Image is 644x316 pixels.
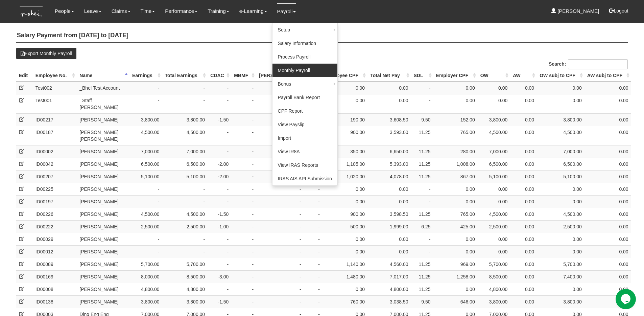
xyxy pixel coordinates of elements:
[77,258,129,270] td: [PERSON_NAME]
[323,233,367,245] td: 0.00
[433,283,478,295] td: 0.00
[367,195,411,208] td: 0.00
[16,48,76,59] a: Export Monthly Payroll
[367,69,411,82] th: Total Net Pay : activate to sort column ascending
[129,126,162,145] td: 4,500.00
[304,270,323,283] td: -
[231,295,256,308] td: -
[537,245,585,258] td: 0.00
[478,145,510,158] td: 7,000.00
[367,245,411,258] td: 0.00
[367,126,411,145] td: 3,593.00
[585,220,631,233] td: 0.00
[231,113,256,126] td: -
[537,94,585,113] td: 0.00
[256,233,304,245] td: -
[510,220,537,233] td: 0.00
[478,170,510,183] td: 5,100.00
[208,245,231,258] td: -
[208,126,231,145] td: -
[162,170,208,183] td: 5,100.00
[510,170,537,183] td: 0.00
[411,245,433,258] td: -
[129,170,162,183] td: 5,100.00
[162,258,208,270] td: 5,700.00
[585,113,631,126] td: 0.00
[208,220,231,233] td: -1.00
[77,295,129,308] td: [PERSON_NAME]
[77,270,129,283] td: [PERSON_NAME]
[162,183,208,195] td: -
[33,295,77,308] td: ID00138
[367,145,411,158] td: 6,650.00
[478,82,510,94] td: 0.00
[77,208,129,220] td: [PERSON_NAME]
[323,113,367,126] td: 190.00
[231,283,256,295] td: -
[510,69,537,82] th: AW : activate to sort column ascending
[33,158,77,170] td: ID00042
[208,94,231,113] td: -
[162,145,208,158] td: 7,000.00
[537,69,585,82] th: OW subj to CPF : activate to sort column ascending
[231,145,256,158] td: -
[478,69,510,82] th: OW : activate to sort column ascending
[537,126,585,145] td: 4,500.00
[231,245,256,258] td: -
[323,270,367,283] td: 1,480.00
[304,245,323,258] td: -
[162,295,208,308] td: 3,800.00
[129,283,162,295] td: 4,800.00
[162,220,208,233] td: 2,500.00
[585,170,631,183] td: 0.00
[478,220,510,233] td: 2,500.00
[537,82,585,94] td: 0.00
[256,82,304,94] td: -
[478,270,510,283] td: 8,500.00
[411,220,433,233] td: 6.25
[208,69,231,82] th: CDAC : activate to sort column ascending
[256,113,304,126] td: -
[272,23,337,37] a: Setup
[231,270,256,283] td: -
[304,283,323,295] td: -
[256,295,304,308] td: -
[256,195,304,208] td: -
[208,82,231,94] td: -
[77,170,129,183] td: [PERSON_NAME]
[411,158,433,170] td: 11.25
[367,183,411,195] td: 0.00
[433,195,478,208] td: 0.00
[272,172,337,185] a: IRAS AIS API Submission
[165,3,197,19] a: Performance
[129,220,162,233] td: 2,500.00
[231,82,256,94] td: -
[256,126,304,145] td: -7.00
[585,158,631,170] td: 0.00
[433,69,478,82] th: Employer CPF : activate to sort column ascending
[129,295,162,308] td: 3,800.00
[323,145,367,158] td: 350.00
[323,158,367,170] td: 1,105.00
[162,69,208,82] th: Total Earnings : activate to sort column ascending
[551,3,599,19] a: [PERSON_NAME]
[537,208,585,220] td: 4,500.00
[162,113,208,126] td: 3,800.00
[537,233,585,245] td: 0.00
[433,208,478,220] td: 765.00
[510,158,537,170] td: 0.00
[478,195,510,208] td: 0.00
[33,82,77,94] td: Test002
[77,183,129,195] td: [PERSON_NAME]
[162,126,208,145] td: 4,500.00
[411,126,433,145] td: 11.25
[272,104,337,118] a: CPF Report
[77,126,129,145] td: [PERSON_NAME] [PERSON_NAME]
[478,113,510,126] td: 3,800.00
[367,220,411,233] td: 1,999.00
[208,170,231,183] td: -2.00
[411,183,433,195] td: -
[129,208,162,220] td: 4,500.00
[304,220,323,233] td: -
[411,258,433,270] td: 11.25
